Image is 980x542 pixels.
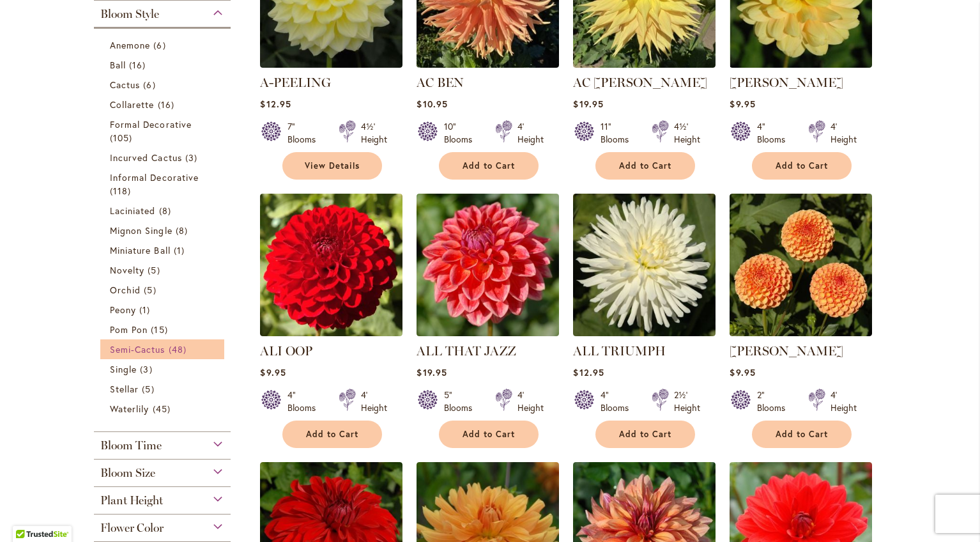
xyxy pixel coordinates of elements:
div: 4" Blooms [757,120,793,146]
button: Add to Cart [595,421,695,448]
div: 10" Blooms [444,120,480,146]
a: Formal Decorative 105 [110,118,218,144]
a: Single 3 [110,362,218,376]
div: 4' Height [361,389,387,414]
a: ALI OOP [260,327,402,339]
span: Bloom Time [100,438,162,453]
a: Collarette 16 [110,98,218,111]
a: View Details [282,152,382,180]
a: AMBER QUEEN [730,327,872,339]
a: ALL TRIUMPH [573,343,666,359]
span: 105 [110,131,135,144]
img: ALI OOP [260,194,402,336]
a: Ball 16 [110,58,218,72]
span: $9.95 [260,366,286,378]
span: Add to Cart [463,160,515,171]
span: 48 [169,343,190,356]
button: Add to Cart [752,421,852,448]
a: AC [PERSON_NAME] [573,75,707,90]
span: Waterlily [110,403,149,415]
span: Semi-Cactus [110,343,165,355]
span: 45 [153,402,174,415]
button: Add to Cart [282,421,382,448]
span: $19.95 [417,366,447,378]
span: 16 [158,98,178,111]
span: Cactus [110,79,140,91]
span: Flower Color [100,521,164,535]
a: A-Peeling [260,58,402,70]
span: Pom Pon [110,323,148,336]
a: AC BEN [417,58,559,70]
span: 3 [140,362,155,376]
span: Peony [110,304,136,316]
span: 3 [185,151,201,164]
a: [PERSON_NAME] [730,343,843,359]
a: Miniature Ball 1 [110,244,218,257]
button: Add to Cart [595,152,695,180]
span: Ball [110,59,126,71]
div: 4" Blooms [287,389,323,414]
div: 4' Height [517,120,544,146]
a: Pom Pon 15 [110,323,218,336]
span: $12.95 [573,366,604,378]
div: 4' Height [831,120,857,146]
span: Bloom Style [100,7,159,21]
a: A-PEELING [260,75,331,90]
a: ALL THAT JAZZ [417,327,559,339]
a: Mignon Single 8 [110,224,218,237]
a: Stellar 5 [110,382,218,396]
a: Orchid 5 [110,283,218,297]
span: Bloom Size [100,466,155,480]
a: AHOY MATEY [730,58,872,70]
div: 5" Blooms [444,389,480,414]
button: Add to Cart [439,152,539,180]
span: 16 [129,58,149,72]
div: 4" Blooms [601,389,636,414]
span: Mignon Single [110,224,172,236]
a: Novelty 5 [110,263,218,277]
span: View Details [305,160,360,171]
span: Stellar [110,383,139,395]
span: $9.95 [730,366,755,378]
span: Novelty [110,264,144,276]
span: $9.95 [730,98,755,110]
span: Add to Cart [619,429,671,440]
a: ALL THAT JAZZ [417,343,516,359]
span: Add to Cart [463,429,515,440]
span: $19.95 [573,98,603,110]
span: Anemone [110,39,150,51]
button: Add to Cart [752,152,852,180]
img: ALL TRIUMPH [573,194,716,336]
span: $10.95 [417,98,447,110]
span: 6 [143,78,158,91]
a: Laciniated 8 [110,204,218,217]
a: Semi-Cactus 48 [110,343,218,356]
span: Plant Height [100,493,163,507]
span: Formal Decorative [110,118,192,130]
div: 4½' Height [361,120,387,146]
span: 5 [148,263,163,277]
span: Miniature Ball [110,244,171,256]
a: Incurved Cactus 3 [110,151,218,164]
span: Informal Decorative [110,171,199,183]
button: Add to Cart [439,421,539,448]
span: Collarette [110,98,155,111]
a: Cactus 6 [110,78,218,91]
div: 7" Blooms [287,120,323,146]
img: ALL THAT JAZZ [417,194,559,336]
span: 1 [174,244,188,257]
iframe: Launch Accessibility Center [10,497,45,532]
div: 4' Height [517,389,544,414]
span: Add to Cart [776,429,828,440]
span: Orchid [110,284,141,296]
a: Peony 1 [110,303,218,316]
a: ALI OOP [260,343,312,359]
div: 4' Height [831,389,857,414]
span: Add to Cart [306,429,358,440]
span: 8 [159,204,174,217]
a: Informal Decorative 118 [110,171,218,197]
span: Incurved Cactus [110,151,182,164]
span: 6 [153,38,169,52]
span: 118 [110,184,134,197]
a: Waterlily 45 [110,402,218,415]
